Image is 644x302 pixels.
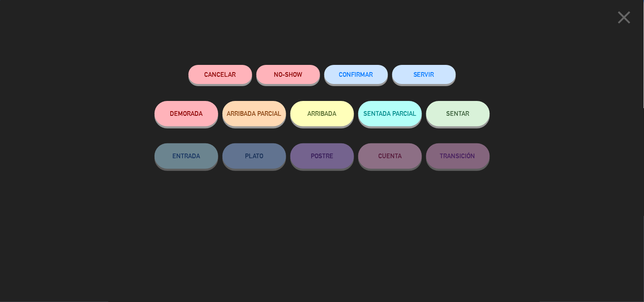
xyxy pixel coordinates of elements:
button: SENTAR [426,101,490,126]
button: close [611,6,638,31]
button: TRANSICIÓN [426,143,490,169]
button: DEMORADA [155,101,218,126]
button: CUENTA [358,143,422,169]
button: PLATO [222,143,286,169]
span: CONFIRMAR [339,71,373,78]
button: NO-SHOW [256,65,320,84]
button: POSTRE [290,143,354,169]
i: close [614,7,635,28]
span: SENTAR [447,110,470,117]
button: Cancelar [188,65,252,84]
button: SERVIR [392,65,456,84]
button: SENTADA PARCIAL [358,101,422,126]
button: ARRIBADA [290,101,354,126]
button: ENTRADA [155,143,218,169]
button: CONFIRMAR [324,65,388,84]
button: ARRIBADA PARCIAL [222,101,286,126]
span: ARRIBADA PARCIAL [227,110,281,117]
